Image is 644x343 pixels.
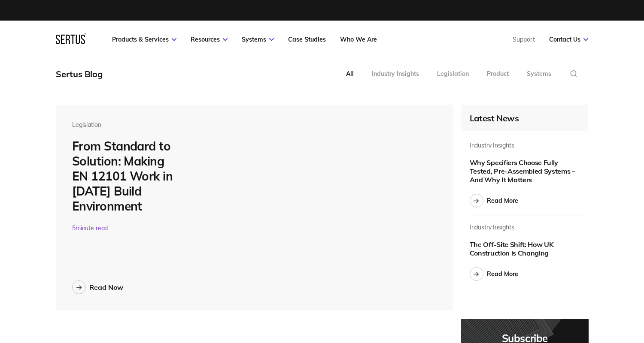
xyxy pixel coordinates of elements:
a: Resources [191,36,228,43]
div: Read Now [89,283,123,292]
div: Legislation [72,121,175,129]
div: Product [487,70,509,78]
div: Industry Insights [470,141,514,149]
div: Latest News [470,113,580,123]
a: Who We Are [340,36,377,43]
div: The Off-Site Shift: How UK Construction is Changing [470,240,577,257]
div: Industry Insights [372,70,419,78]
a: Read Now [72,280,123,294]
div: Systems [527,70,551,78]
div: Read More [487,270,518,278]
a: Products & Services [112,36,176,43]
a: Contact Us [549,36,588,43]
a: Case Studies [288,36,326,43]
div: Industry Insights [470,223,514,231]
a: Systems [242,36,274,43]
a: Read More [470,267,518,281]
a: Read More [470,194,518,208]
div: Why Specifiers Choose Fully Tested, Pre-Assembled Systems – And Why It Matters [470,158,577,184]
div: From Standard to Solution: Making EN 12101 Work in [DATE] Build Environment [72,138,175,214]
div: Sertus Blog [56,69,103,79]
div: Legislation [437,70,469,78]
div: Read More [487,197,518,205]
div: 5 minute read [72,224,175,232]
a: Support [513,36,535,43]
div: All [346,70,354,78]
